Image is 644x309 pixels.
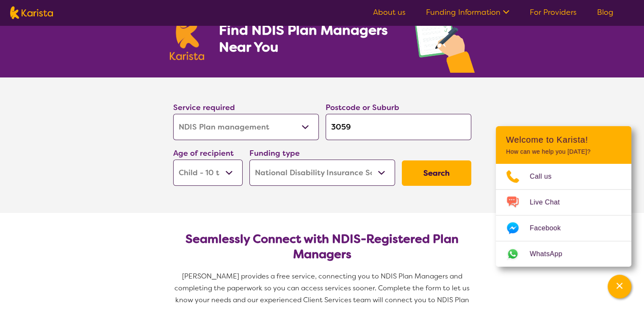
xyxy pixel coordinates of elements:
[180,232,464,262] h2: Seamlessly Connect with NDIS-Registered Plan Managers
[173,148,234,158] label: Age of recipient
[530,170,562,183] span: Call us
[10,6,53,19] img: Karista logo
[218,22,395,55] h1: Find NDIS Plan Managers Near You
[326,102,399,113] label: Postcode or Suburb
[530,222,571,235] span: Facebook
[426,7,509,17] a: Funding Information
[249,148,300,158] label: Funding type
[496,241,631,267] a: Web link opens in a new tab.
[608,275,631,298] button: Channel Menu
[373,7,406,17] a: About us
[597,7,614,17] a: Blog
[530,7,577,17] a: For Providers
[506,135,621,145] h2: Welcome to Karista!
[530,196,570,209] span: Live Chat
[413,3,475,77] img: plan-management
[530,248,572,260] span: WhatsApp
[496,164,631,267] ul: Choose channel
[173,102,235,113] label: Service required
[506,148,621,155] p: How can we help you [DATE]?
[326,114,471,140] input: Type
[170,14,205,60] img: Karista logo
[496,126,631,267] div: Channel Menu
[402,160,471,186] button: Search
